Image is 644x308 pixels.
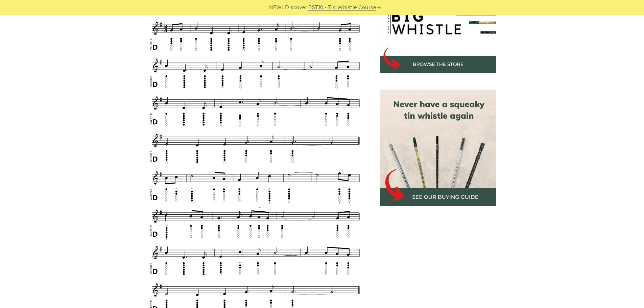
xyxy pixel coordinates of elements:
[380,90,496,206] img: tin whistle buying guide
[269,4,283,11] span: NEW:
[308,4,376,11] a: PST10 - Tin Whistle Course
[285,4,307,11] span: Discover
